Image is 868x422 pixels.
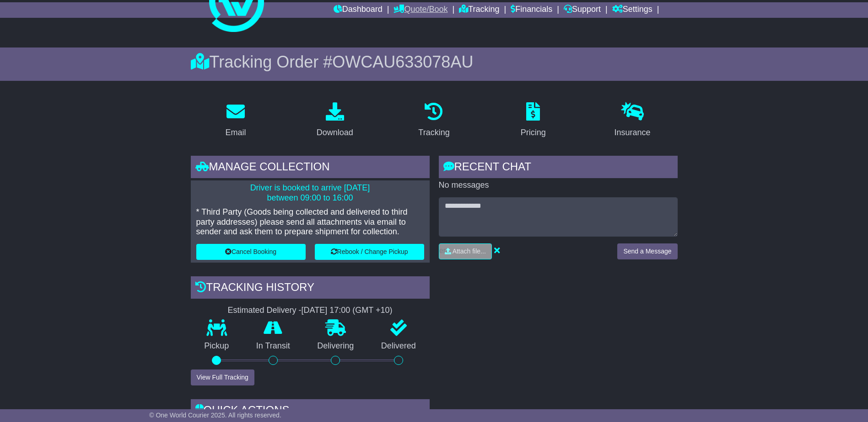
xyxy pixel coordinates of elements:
[394,2,447,18] a: Quote/Book
[191,306,430,316] div: Estimated Delivery -
[609,99,657,142] a: Insurance
[317,127,353,139] div: Download
[196,207,424,237] p: * Third Party (Goods being collected and delivered to third party addresses) please send all atta...
[334,2,383,18] a: Dashboard
[332,53,473,71] span: OWCAU633078AU
[196,244,306,260] button: Cancel Booking
[149,411,281,419] span: © One World Courier 2025. All rights reserved.
[617,243,677,259] button: Send a Message
[191,52,678,72] div: Tracking Order #
[191,341,243,351] p: Pickup
[225,127,246,139] div: Email
[439,156,678,180] div: RECENT CHAT
[564,2,601,18] a: Support
[191,156,430,180] div: Manage collection
[367,341,430,351] p: Delivered
[418,127,449,139] div: Tracking
[459,2,499,18] a: Tracking
[511,2,552,18] a: Financials
[615,127,651,139] div: Insurance
[196,183,424,203] p: Driver is booked to arrive [DATE] between 09:00 to 16:00
[315,244,424,260] button: Rebook / Change Pickup
[243,341,304,351] p: In Transit
[612,2,652,18] a: Settings
[191,276,430,301] div: Tracking history
[191,369,254,385] button: View Full Tracking
[515,99,552,142] a: Pricing
[521,127,546,139] div: Pricing
[439,180,678,190] p: No messages
[412,99,455,142] a: Tracking
[304,341,368,351] p: Delivering
[311,99,359,142] a: Download
[302,306,393,316] div: [DATE] 17:00 (GMT +10)
[219,99,252,142] a: Email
